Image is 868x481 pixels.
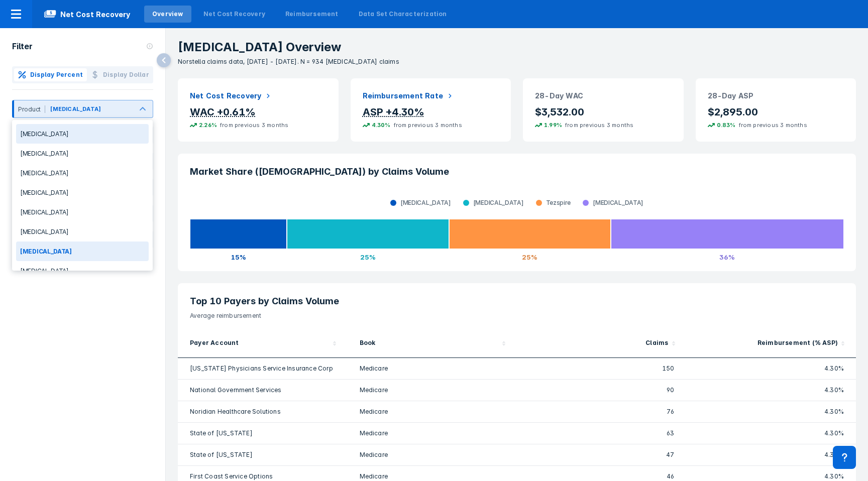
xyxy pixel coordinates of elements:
div: 47 [529,450,675,459]
div: 25% [287,249,449,265]
div: Claims [645,338,668,349]
div: 4.30% [699,386,844,395]
h2: 28-Day ASP [708,90,754,101]
div: [MEDICAL_DATA] [16,163,149,183]
div: [MEDICAL_DATA] [16,144,149,163]
div: [MEDICAL_DATA] [16,183,149,202]
div: First Coast Service Options [190,472,336,481]
div: Medicare [360,429,505,438]
p: Filter [12,40,33,52]
div: Product [14,105,45,113]
div: [MEDICAL_DATA] [384,199,457,207]
div: 4.30% [699,407,844,416]
div: 4.30% [699,472,844,481]
div: [MEDICAL_DATA] [50,104,101,113]
div: State of [US_STATE] [190,450,336,459]
p: $2,895.00 [708,105,844,118]
div: Payer Account [190,338,239,349]
div: Sort [687,332,856,358]
div: 4.30% [699,450,844,459]
div: Sort [178,332,348,358]
p: [MEDICAL_DATA] Overview [178,40,868,54]
div: State of [US_STATE] [190,429,336,438]
h3: Top 10 Payers by Claims Volume [190,295,844,307]
div: Contact Support [833,446,856,469]
div: 150 [529,364,675,373]
span: Net Cost Recovery [32,8,142,20]
div: Net Cost RecoveryWAC +0.61%2.26%from previous 3 months [172,72,345,148]
div: Book [360,338,376,349]
div: Tezspire [530,199,577,207]
button: Display Percent [14,68,87,81]
span: from previous 3 months [736,121,816,130]
div: Reimbursement [285,10,339,19]
div: Data Set Characterization [359,10,447,19]
div: 63 [529,429,675,438]
button: Display Dollar [87,68,153,81]
div: ASP +4.30% [363,106,424,118]
div: 25% [449,249,611,265]
div: 4.30% [699,364,844,373]
span: from previous 3 months [562,121,642,130]
p: $3,532.00 [535,105,672,118]
div: 4.30% [699,429,844,438]
p: 2.26% [199,121,217,130]
h3: Market Share ([DEMOGRAPHIC_DATA]) by Claims Volume [190,166,844,178]
div: Sort [517,332,687,358]
p: Norstella claims data, [DATE] - [DATE]. N = 934 [MEDICAL_DATA] claims [178,57,868,66]
div: [MEDICAL_DATA] [16,202,149,222]
div: [MEDICAL_DATA] [16,222,149,242]
h2: Reimbursement Rate [363,90,444,101]
div: Medicare [360,472,505,481]
h2: 28-Day WAC [535,90,583,101]
a: Overview [144,6,191,23]
div: [MEDICAL_DATA] [16,124,149,144]
div: [MEDICAL_DATA] [16,242,149,261]
div: 76 [529,407,675,416]
span: Display Percent [30,70,83,79]
div: 46 [529,472,675,481]
div: Sort [348,332,517,358]
span: from previous 3 months [391,121,471,130]
div: Reimbursement RateASP +4.30%4.30%from previous 3 months [345,72,517,148]
div: Medicare [360,386,505,395]
div: [MEDICAL_DATA] [577,199,649,207]
div: Net Cost Recovery [203,10,265,19]
div: Medicare [360,450,505,459]
p: Average reimbursement [190,307,844,320]
div: 90 [529,386,675,395]
a: Data Set Characterization [351,6,455,23]
p: 0.83% [717,121,736,130]
div: Overview [152,10,183,19]
div: [MEDICAL_DATA] [16,261,149,281]
p: 4.30% [372,121,391,130]
div: 15% [190,249,287,265]
div: Reimbursement (% ASP) [757,338,838,349]
h2: Net Cost Recovery [190,90,261,101]
div: Medicare [360,364,505,373]
div: Medicare [360,407,505,416]
div: [US_STATE] Physicians Service Insurance Corp [190,364,336,373]
div: [MEDICAL_DATA] [457,199,530,207]
a: Reimbursement [277,6,347,23]
div: 28-Day ASP$2,895.000.83%from previous 3 months [690,72,862,148]
div: 28-Day WAC$3,532.001.99%from previous 3 months [517,72,690,148]
p: 1.99% [544,121,562,130]
div: 36% [611,249,844,265]
a: Net Cost Recovery [195,6,273,23]
div: National Government Services [190,386,336,395]
span: Display Dollar [103,70,149,79]
span: from previous 3 months [217,121,297,130]
div: Noridian Healthcare Solutions [190,407,336,416]
div: WAC +0.61% [190,106,256,118]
